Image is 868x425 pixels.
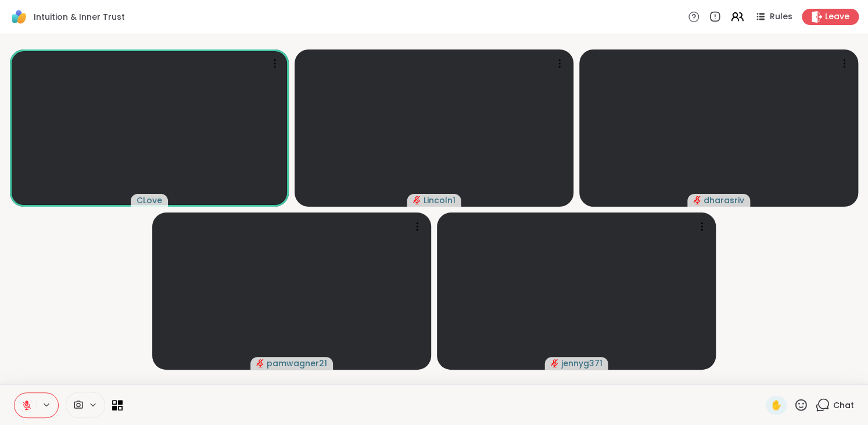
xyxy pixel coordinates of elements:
span: audio-muted [413,196,421,204]
span: Rules [770,11,792,23]
span: Lincoln1 [424,194,455,206]
span: Chat [833,399,854,411]
span: jennyg371 [561,357,602,369]
span: pamwagner21 [267,357,327,369]
span: audio-muted [256,359,264,367]
span: Leave [825,11,849,23]
img: ShareWell Logomark [9,7,29,27]
span: audio-muted [693,196,701,204]
span: CLove [137,194,162,206]
span: dharasriv [704,194,744,206]
span: Intuition & Inner Trust [34,11,125,23]
span: audio-muted [551,359,559,367]
span: ✋ [770,398,782,412]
